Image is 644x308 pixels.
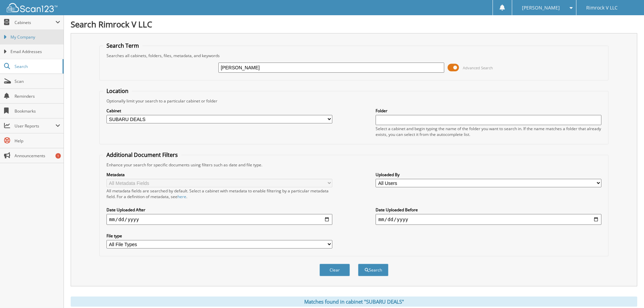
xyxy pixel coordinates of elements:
[319,264,350,276] button: Clear
[106,188,332,199] div: All metadata fields are searched by default. Select a cabinet with metadata to enable filtering b...
[586,6,618,10] span: Rimrock V LLC
[376,214,601,225] input: end
[106,207,332,213] label: Date Uploaded After
[15,20,55,25] span: Cabinets
[10,49,60,55] span: Email Addresses
[103,151,181,159] legend: Additional Document Filters
[15,108,60,114] span: Bookmarks
[376,207,601,213] label: Date Uploaded Before
[71,19,637,30] h1: Search Rimrock V LLC
[463,65,493,70] span: Advanced Search
[15,78,60,84] span: Scan
[106,172,332,177] label: Metadata
[15,138,60,144] span: Help
[376,126,601,137] div: Select a cabinet and begin typing the name of the folder you want to search in. If the name match...
[103,53,605,58] div: Searches all cabinets, folders, files, metadata, and keywords
[15,93,60,99] span: Reminders
[106,214,332,225] input: start
[376,108,601,114] label: Folder
[15,64,59,69] span: Search
[103,87,132,95] legend: Location
[103,42,142,49] legend: Search Term
[103,98,605,104] div: Optionally limit your search to a particular cabinet or folder
[15,123,55,129] span: User Reports
[103,162,605,168] div: Enhance your search for specific documents using filters such as date and file type.
[177,194,186,199] a: here
[7,3,57,12] img: scan123-logo-white.svg
[10,34,60,40] span: My Company
[106,233,332,239] label: File type
[71,297,637,307] div: Matches found in cabinet "SUBARU DEALS"
[376,172,601,177] label: Uploaded By
[106,108,332,114] label: Cabinet
[15,153,60,159] span: Announcements
[55,153,61,159] div: 1
[522,6,560,10] span: [PERSON_NAME]
[358,264,388,276] button: Search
